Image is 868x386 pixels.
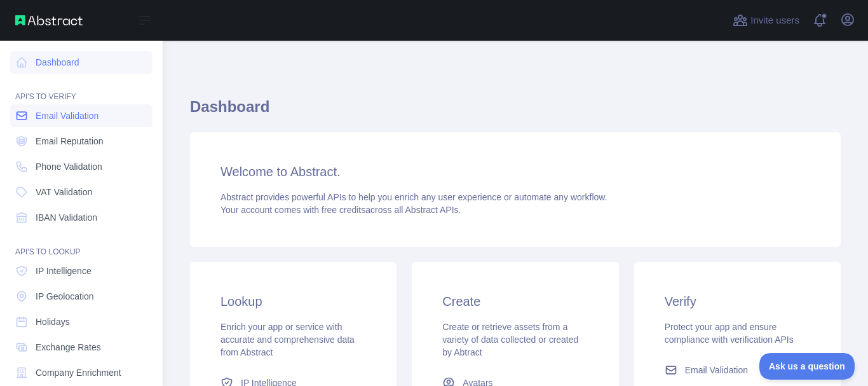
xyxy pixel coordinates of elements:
[10,285,153,308] a: IP Geolocation
[36,186,92,198] span: VAT Validation
[322,205,365,215] span: free credits
[36,366,121,379] span: Company Enrichment
[730,10,802,31] button: Invite users
[220,192,607,202] span: Abstract provides powerful APIs to help you enrich any user experience or automate any workflow.
[10,206,153,229] a: IBAN Validation
[10,130,153,153] a: Email Reputation
[220,322,355,357] span: Enrich your app or service with accurate and comprehensive data from Abstract
[10,310,153,333] a: Holidays
[220,205,461,215] span: Your account comes with across all Abstract APIs.
[665,293,810,310] h3: Verify
[442,322,578,357] span: Create or retrieve assets from a variety of data collected or created by Abtract
[36,290,94,303] span: IP Geolocation
[10,51,153,74] a: Dashboard
[10,104,153,127] a: Email Validation
[10,336,153,359] a: Exchange Rates
[220,163,810,181] h3: Welcome to Abstract.
[10,231,153,257] div: API'S TO LOOKUP
[190,97,841,127] h1: Dashboard
[665,322,794,345] span: Protect your app and ensure compliance with verification APIs
[750,13,799,28] span: Invite users
[36,160,102,173] span: Phone Validation
[10,259,153,282] a: IP Intelligence
[442,293,588,310] h3: Create
[10,181,153,203] a: VAT Validation
[685,364,748,376] span: Email Validation
[36,341,101,354] span: Exchange Rates
[660,359,815,382] a: Email Validation
[36,109,98,122] span: Email Validation
[36,315,70,328] span: Holidays
[10,361,153,384] a: Company Enrichment
[36,211,97,224] span: IBAN Validation
[15,15,83,25] img: Abstract API
[10,155,153,178] a: Phone Validation
[220,293,366,310] h3: Lookup
[36,135,104,148] span: Email Reputation
[36,265,92,277] span: IP Intelligence
[10,76,153,102] div: API'S TO VERIFY
[759,353,855,380] iframe: Toggle Customer Support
